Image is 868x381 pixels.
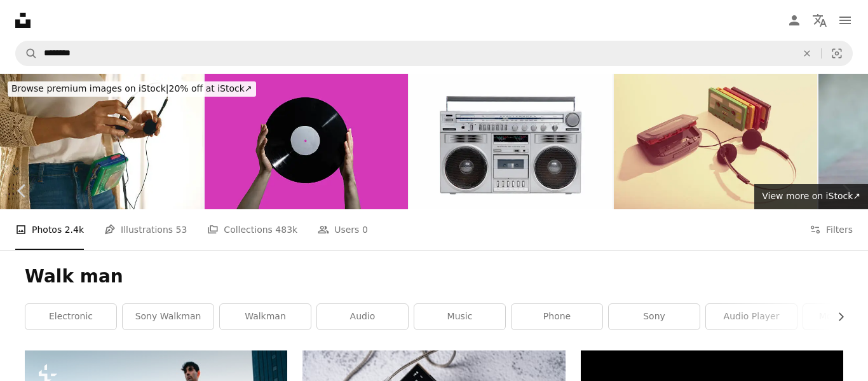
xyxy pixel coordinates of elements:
[25,265,843,288] h1: Walk man
[793,41,821,66] button: Clear
[176,223,187,237] span: 53
[15,41,853,66] form: Find visuals sitewide
[16,41,37,66] button: Search Unsplash
[207,209,297,250] a: Collections 483k
[782,8,807,33] a: Log in / Sign up
[829,304,843,329] button: scroll list to the right
[11,83,168,94] span: Browse premium images on iStock |
[609,304,700,329] a: sony
[414,304,505,329] a: music
[409,74,613,209] img: 80's Boombox
[762,191,860,201] span: View more on iStock ↗
[832,8,858,33] button: Menu
[275,223,297,237] span: 483k
[754,184,868,209] a: View more on iStock↗
[15,13,31,28] a: Home — Unsplash
[25,304,116,329] a: electronic
[614,74,817,209] img: Old retro cassette tapes and a walkman stereo player. Vintage 80's music tapes and stereo player
[11,83,252,94] span: 20% off at iStock ↗
[822,41,852,66] button: Visual search
[317,304,408,329] a: audio
[220,304,311,329] a: walkman
[362,223,368,237] span: 0
[807,8,832,33] button: Language
[104,209,187,250] a: Illustrations 53
[205,74,408,209] img: Hands are Holding a Vinyl Record against a Vibrant Pink Background that Looks Aesthetic
[512,304,602,329] a: phone
[706,304,797,329] a: audio player
[123,304,214,329] a: sony walkman
[318,209,368,250] a: Users 0
[810,209,853,250] button: Filters
[824,130,868,252] a: Next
